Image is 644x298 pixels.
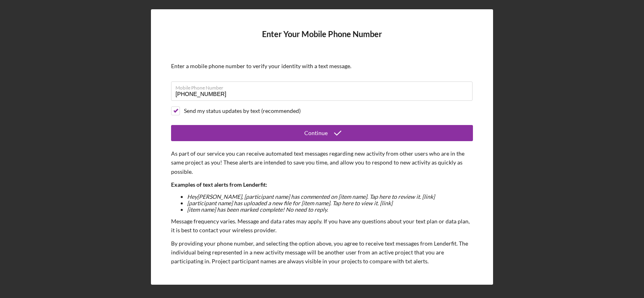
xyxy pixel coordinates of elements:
[175,82,473,91] label: Mobile Phone Number
[184,108,301,114] div: Send my status updates by text (recommended)
[171,149,473,176] p: As part of our service you can receive automated text messages regarding new activity from other ...
[171,29,473,51] h4: Enter Your Mobile Phone Number
[171,180,473,189] p: Examples of text alerts from Lenderfit:
[171,125,473,141] button: Continue
[171,239,473,266] p: By providing your phone number, and selecting the option above, you agree to receive text message...
[187,200,473,206] li: [participant name] has uploaded a new file for [item name]. Tap here to view it. [link]
[187,206,473,213] li: [item name] has been marked complete! No need to reply.
[187,194,473,200] li: Hey [PERSON_NAME] , [participant name] has commented on [item name]. Tap here to review it. [link]
[171,217,473,235] p: Message frequency varies. Message and data rates may apply. If you have any questions about your ...
[304,125,328,141] div: Continue
[171,63,473,69] div: Enter a mobile phone number to verify your identity with a text message.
